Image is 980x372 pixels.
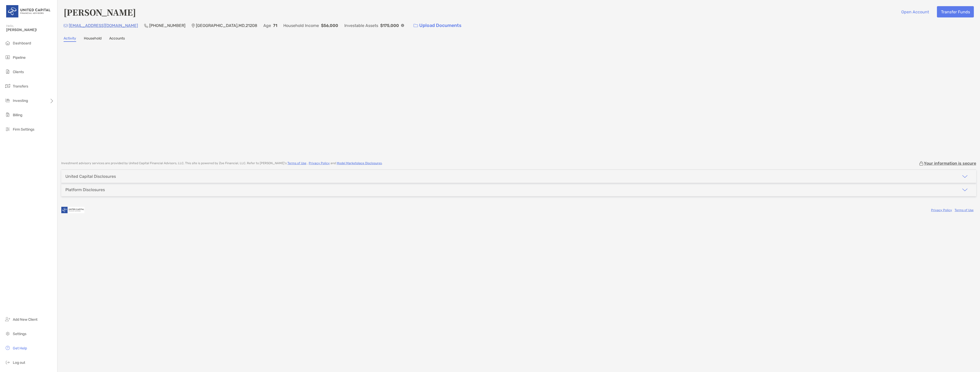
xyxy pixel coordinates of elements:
span: Log out [13,360,25,365]
p: Household Income [283,22,319,29]
a: Activity [64,36,76,42]
img: logout icon [5,359,11,365]
span: Dashboard [13,41,31,45]
img: investing icon [5,97,11,103]
a: Household [84,36,102,42]
span: Investing [13,99,28,103]
a: Accounts [109,36,125,42]
div: United Capital Disclosures [65,174,116,179]
p: 71 [273,22,277,29]
button: Open Account [897,6,933,17]
img: icon arrow [962,187,968,193]
p: Age [263,22,271,29]
a: Model Marketplace Disclosures [337,161,382,165]
a: Privacy Policy [931,208,952,212]
span: Firm Settings [13,127,34,132]
img: icon arrow [962,173,968,180]
h4: [PERSON_NAME] [64,6,136,18]
p: [PHONE_NUMBER] [149,22,185,29]
img: company logo [61,204,84,216]
span: Add New Client [13,317,37,322]
img: transfers icon [5,83,11,89]
span: Billing [13,113,22,117]
img: add_new_client icon [5,316,11,322]
p: Investment advisory services are provided by United Capital Financial Advisors, LLC . This site i... [61,161,383,165]
img: Phone Icon [144,24,148,28]
p: [GEOGRAPHIC_DATA] , MD , 21208 [196,22,257,29]
img: get-help icon [5,345,11,351]
button: Transfer Funds [937,6,974,17]
img: billing icon [5,112,11,118]
p: Investable Assets [344,22,378,29]
span: Clients [13,70,24,74]
a: Upload Documents [410,20,465,31]
img: button icon [414,24,418,27]
img: Email Icon [64,24,68,27]
span: [PERSON_NAME]! [6,28,54,32]
img: United Capital Logo [6,2,51,21]
div: Platform Disclosures [65,187,105,192]
a: Privacy Policy [309,161,330,165]
span: Get Help [13,346,27,350]
img: Info Icon [401,24,404,27]
a: Terms of Use [287,161,306,165]
span: Settings [13,332,26,336]
img: firm-settings icon [5,126,11,132]
img: Location Icon [192,24,195,28]
img: clients icon [5,68,11,75]
p: Your information is secure [924,161,976,166]
img: dashboard icon [5,40,11,46]
img: settings icon [5,330,11,337]
p: $56,000 [321,22,338,29]
span: Transfers [13,84,28,89]
p: [EMAIL_ADDRESS][DOMAIN_NAME] [69,22,138,29]
img: pipeline icon [5,54,11,60]
a: Terms of Use [955,208,974,212]
p: $175,000 [380,22,399,29]
span: Pipeline [13,55,26,60]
